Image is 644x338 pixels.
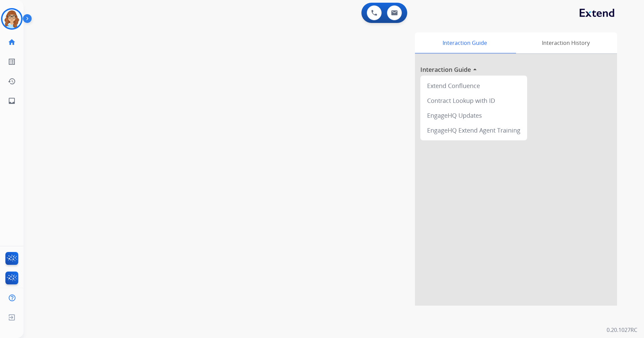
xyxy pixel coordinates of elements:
[423,78,524,93] div: Extend Confluence
[514,32,617,53] div: Interaction History
[8,97,16,105] mat-icon: inbox
[415,32,514,53] div: Interaction Guide
[607,326,637,334] p: 0.20.1027RC
[8,38,16,46] mat-icon: home
[423,93,524,108] div: Contract Lookup with ID
[8,58,16,66] mat-icon: list_alt
[423,123,524,138] div: EngageHQ Extend Agent Training
[2,9,21,28] img: avatar
[423,108,524,123] div: EngageHQ Updates
[8,77,16,85] mat-icon: history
